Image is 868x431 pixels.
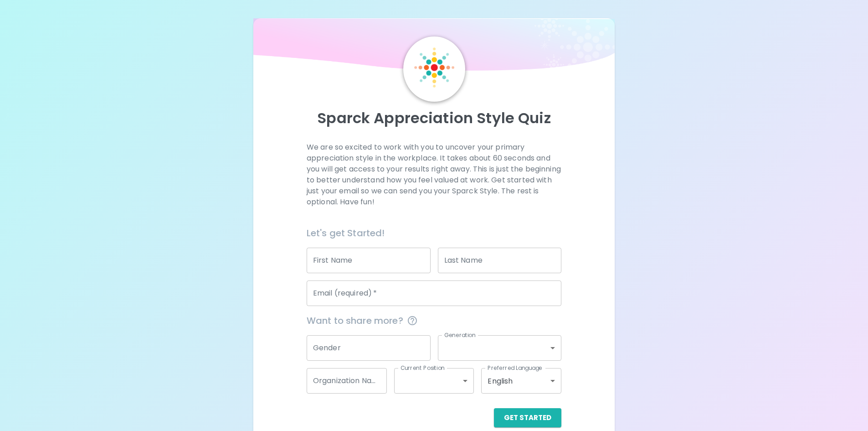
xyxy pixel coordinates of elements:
[401,364,445,372] label: Current Position
[253,18,615,75] img: wave
[444,331,476,339] label: Generation
[264,109,604,127] p: Sparck Appreciation Style Quiz
[481,368,561,394] div: English
[494,408,561,427] button: Get Started
[414,47,454,88] img: Sparck Logo
[307,313,561,328] span: Want to share more?
[407,315,418,326] svg: This information is completely confidential and only used for aggregated appreciation studies at ...
[307,226,561,240] h6: Let's get Started!
[488,364,542,372] label: Preferred Language
[307,142,561,208] p: We are so excited to work with you to uncover your primary appreciation style in the workplace. I...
